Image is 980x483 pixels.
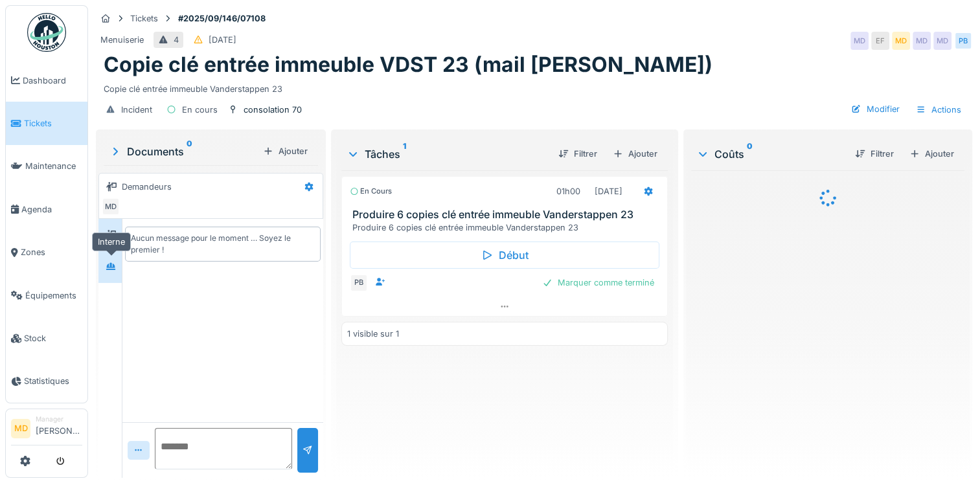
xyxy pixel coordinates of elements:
span: Équipements [25,289,82,302]
span: Tickets [24,117,82,129]
img: Badge_color-CXgf-gQk.svg [27,13,66,52]
sup: 0 [747,146,753,162]
a: Tickets [6,102,87,144]
span: Dashboard [23,74,82,87]
sup: 0 [187,144,192,159]
div: Début [350,241,659,269]
div: Manager [36,414,82,424]
div: 01h00 [556,185,580,197]
div: PB [350,274,368,292]
a: Statistiques [6,360,87,403]
div: Filtrer [553,145,602,163]
div: Interne [92,232,131,251]
div: Documents [109,144,258,159]
div: Modifier [846,100,905,118]
a: Équipements [6,274,87,317]
div: En cours [182,104,218,116]
a: Stock [6,317,87,359]
div: En cours [350,186,392,197]
div: 1 visible sur 1 [347,328,399,340]
div: Filtrer [850,145,899,163]
h3: Produire 6 copies clé entrée immeuble Vanderstappen 23 [352,208,662,221]
a: MD Manager[PERSON_NAME] [11,414,82,445]
div: consolation 70 [244,104,302,116]
a: Agenda [6,188,87,230]
strong: #2025/09/146/07108 [173,12,271,25]
div: PB [954,32,972,50]
div: Ajouter [608,145,663,163]
div: Marquer comme terminé [537,274,659,291]
div: Coûts [696,146,845,162]
div: Menuiserie [100,34,144,46]
div: Actions [910,100,967,119]
span: Maintenance [25,160,82,172]
div: Incident [121,104,152,116]
span: Agenda [21,203,82,216]
div: Ajouter [258,142,313,160]
span: Statistiques [24,375,82,387]
div: Tâches [347,146,548,162]
div: MD [850,32,869,50]
div: Ajouter [904,145,959,163]
div: 4 [174,34,179,46]
div: [DATE] [595,185,622,197]
span: Stock [24,332,82,344]
li: MD [11,419,30,438]
div: Tickets [130,12,158,25]
div: Produire 6 copies clé entrée immeuble Vanderstappen 23 [352,221,662,234]
div: Copie clé entrée immeuble Vanderstappen 23 [104,78,964,95]
div: [DATE] [209,34,236,46]
h1: Copie clé entrée immeuble VDST 23 (mail [PERSON_NAME]) [104,52,712,77]
a: Maintenance [6,145,87,188]
li: [PERSON_NAME] [36,414,82,442]
div: MD [933,32,952,50]
sup: 1 [403,146,406,162]
div: Demandeurs [122,181,172,193]
div: MD [892,32,910,50]
span: Zones [21,246,82,258]
div: MD [913,32,931,50]
div: EF [871,32,889,50]
div: MD [102,197,120,216]
a: Dashboard [6,59,87,102]
div: Aucun message pour le moment … Soyez le premier ! [131,232,315,256]
a: Zones [6,231,87,274]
